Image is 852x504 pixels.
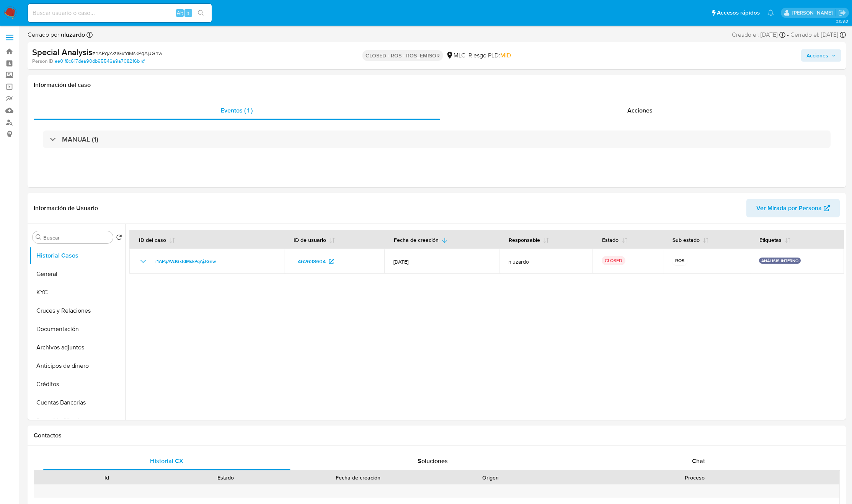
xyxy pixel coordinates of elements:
div: MLC [446,51,465,60]
span: Soluciones [418,457,448,465]
button: Buscar [36,234,42,240]
div: MANUAL (1) [43,130,831,148]
span: Riesgo PLD: [468,51,511,60]
h1: Información de Usuario [34,204,98,212]
p: nicolas.luzardo@mercadolibre.com [792,9,836,16]
h1: Contactos [34,432,840,439]
div: Origen [436,474,545,481]
span: # r1APqAVzlGxfdMskPqAjJGnw [92,49,162,57]
div: Estado [172,474,280,481]
div: Creado el: [DATE] [732,31,785,39]
span: Ver Mirada por Persona [756,199,822,217]
span: Acciones [806,49,828,62]
button: Cuentas Bancarias [29,393,125,412]
button: Datos Modificados [29,412,125,430]
span: Historial CX [150,457,183,465]
button: Documentación [29,320,125,338]
b: Special Analysis [32,46,92,58]
button: Volver al orden por defecto [116,234,122,243]
span: Chat [692,457,705,465]
span: Cerrado por [28,31,85,39]
button: Historial Casos [29,246,125,265]
div: Proceso [555,474,834,481]
a: Notificaciones [767,10,774,16]
button: General [29,265,125,283]
span: Alt [177,9,183,16]
div: Fecha de creación [291,474,426,481]
input: Buscar [43,234,110,241]
span: Acciones [627,106,653,115]
input: Buscar usuario o caso... [28,8,212,18]
button: Cruces y Relaciones [29,302,125,320]
div: Id [53,474,161,481]
button: search-icon [193,8,209,18]
h1: Información del caso [34,81,840,89]
a: ee01f8c617dea90db95546a9a708216b [55,58,145,65]
b: Person ID [32,58,53,65]
b: nluzardo [59,30,85,39]
button: Archivos adjuntos [29,338,125,357]
p: CLOSED - ROS - ROS_EMISOR [362,50,443,61]
span: - [787,31,789,39]
div: Cerrado el: [DATE] [790,31,846,39]
button: KYC [29,283,125,302]
span: MID [500,51,511,60]
span: Accesos rápidos [717,9,760,17]
button: Anticipos de dinero [29,357,125,375]
a: Salir [838,9,846,17]
button: Créditos [29,375,125,393]
span: s [187,9,189,16]
button: Ver Mirada por Persona [746,199,840,217]
button: Acciones [801,49,841,62]
span: Eventos ( 1 ) [221,106,253,115]
h3: MANUAL (1) [62,135,98,144]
